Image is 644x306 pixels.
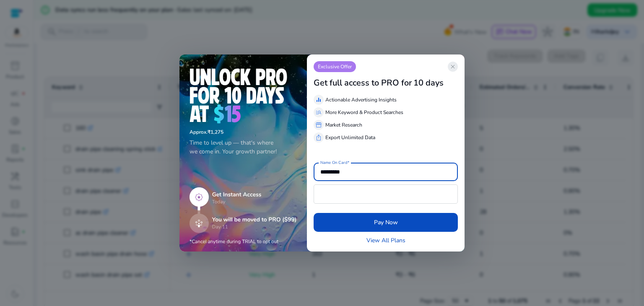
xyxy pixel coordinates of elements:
span: manage_search [315,109,322,116]
iframe: Secure card payment input frame [318,186,453,202]
span: Approx. [190,129,208,135]
p: Exclusive Offer [314,61,356,72]
a: View All Plans [366,236,405,245]
span: ios_share [315,134,322,141]
h3: Get full access to PRO for [314,78,412,88]
p: Time to level up — that's where we come in. Your growth partner! [190,138,297,156]
p: More Keyword & Product Searches [325,109,403,116]
span: Pay Now [374,218,398,227]
h6: ₹1,275 [190,129,297,135]
p: Actionable Advertising Insights [325,96,397,104]
span: storefront [315,122,322,128]
p: Export Unlimited Data [325,134,375,141]
h3: 10 days [413,78,444,88]
mat-label: Name On Card [320,160,347,166]
span: close [449,63,456,70]
span: equalizer [315,96,322,103]
button: Pay Now [314,213,458,232]
p: Market Research [325,121,362,129]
